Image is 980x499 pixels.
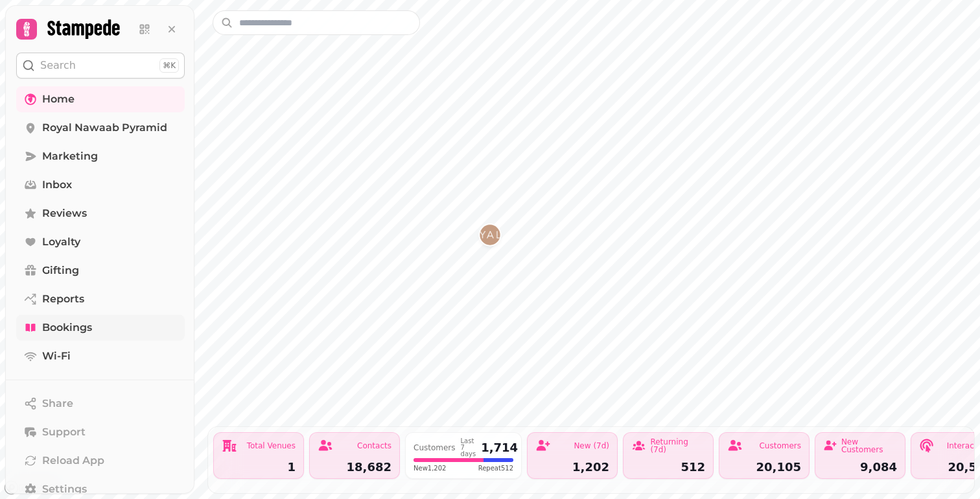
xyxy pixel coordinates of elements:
[357,442,391,450] div: Contacts
[650,438,705,454] div: Returning (7d)
[247,442,296,450] div: Total Venues
[159,58,179,73] div: ⌘K
[823,461,897,473] div: 9,084
[16,343,185,369] a: Wi-Fi
[318,461,391,473] div: 18,682
[16,143,185,169] a: Marketing
[42,320,92,335] span: Bookings
[480,225,500,245] button: Royal Nawaab Pyramid
[16,391,185,417] button: Share
[480,225,500,249] div: Map marker
[16,86,185,112] a: Home
[841,438,897,454] div: New Customers
[16,448,185,474] button: Reload App
[222,461,296,473] div: 1
[574,442,609,450] div: New (7d)
[42,481,87,497] span: Settings
[478,463,513,473] span: Repeat 512
[16,258,185,284] a: Gifting
[631,461,705,473] div: 512
[42,263,79,278] span: Gifting
[16,201,185,226] a: Reviews
[414,463,446,473] span: New 1,202
[42,424,86,440] span: Support
[42,396,73,411] span: Share
[16,115,185,141] a: Royal Nawaab Pyramid
[16,419,185,445] button: Support
[16,172,185,198] a: Inbox
[42,177,72,193] span: Inbox
[481,442,518,454] div: 1,714
[461,438,476,457] div: Last 7 days
[16,229,185,255] a: Loyalty
[42,91,75,107] span: Home
[759,442,801,450] div: Customers
[16,286,185,312] a: Reports
[727,461,801,473] div: 20,105
[16,53,185,79] button: Search⌘K
[42,234,80,250] span: Loyalty
[42,120,167,136] span: Royal Nawaab Pyramid
[42,453,104,469] span: Reload App
[42,348,71,364] span: Wi-Fi
[16,315,185,341] a: Bookings
[40,58,76,73] p: Search
[414,444,456,452] div: Customers
[42,291,84,307] span: Reports
[42,149,98,164] span: Marketing
[42,206,87,221] span: Reviews
[535,461,609,473] div: 1,202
